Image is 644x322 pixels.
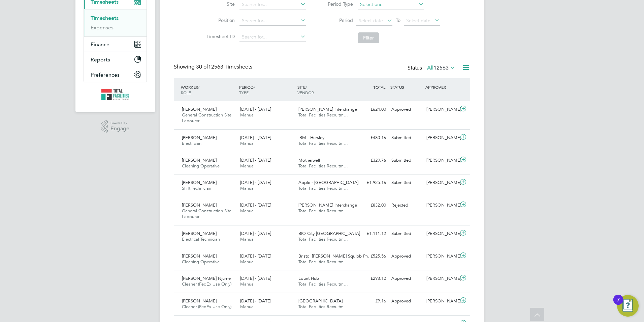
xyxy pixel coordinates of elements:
span: Select date [359,18,383,24]
span: General Construction Site Labourer [182,112,231,124]
span: Cleaner (FedEx Use Only) [182,281,231,287]
span: [PERSON_NAME] [182,106,217,112]
span: Electrician [182,140,201,146]
div: £525.56 [354,251,389,262]
div: APPROVER [424,81,459,93]
div: [PERSON_NAME] [424,200,459,211]
div: Submitted [389,155,424,166]
a: Expenses [91,24,114,31]
span: Manual [240,259,255,265]
span: Total Facilities Recruitm… [298,281,348,287]
span: Finance [91,41,109,48]
span: Electrical Technician [182,236,220,242]
span: [DATE] - [DATE] [240,106,271,112]
span: Lount Hub [298,275,319,281]
span: [PERSON_NAME] Njume [182,275,231,281]
div: £1,925.16 [354,177,389,188]
span: To [394,16,402,25]
button: Open Resource Center, 7 new notifications [617,295,639,317]
button: Filter [358,32,379,43]
div: [PERSON_NAME] [424,251,459,262]
span: / [254,84,255,90]
span: Manual [240,236,255,242]
span: [PERSON_NAME] [182,298,217,304]
div: £624.00 [354,104,389,115]
div: [PERSON_NAME] [424,177,459,188]
label: All [427,64,455,71]
span: Total Facilities Recruitm… [298,185,348,191]
button: Finance [84,37,147,52]
span: 12563 Timesheets [196,63,252,70]
span: TOTAL [373,84,385,90]
div: Approved [389,104,424,115]
label: Timesheet ID [204,33,235,39]
span: [DATE] - [DATE] [240,275,271,281]
span: Total Facilities Recruitm… [298,163,348,169]
div: Approved [389,251,424,262]
div: Submitted [389,228,424,239]
div: Approved [389,296,424,307]
div: Timesheets [84,9,147,36]
button: Preferences [84,67,147,82]
div: £329.76 [354,155,389,166]
span: [PERSON_NAME] Interchange [298,106,357,112]
div: [PERSON_NAME] [424,273,459,284]
div: £832.00 [354,200,389,211]
a: Timesheets [91,15,119,21]
span: Manual [240,185,255,191]
span: VENDOR [297,90,314,95]
span: Manual [240,163,255,169]
a: Go to home page [84,89,147,100]
span: ROLE [181,90,191,95]
div: 7 [617,300,620,308]
span: Manual [240,112,255,118]
span: / [305,84,307,90]
span: Motherwell [298,157,320,163]
span: Powered by [110,120,129,126]
label: Position [204,17,235,23]
button: Reports [84,52,147,67]
span: [DATE] - [DATE] [240,157,271,163]
div: Approved [389,273,424,284]
span: [PERSON_NAME] [182,231,217,236]
span: Total Facilities Recruitm… [298,236,348,242]
input: Search for... [239,16,306,26]
span: [PERSON_NAME] [182,135,217,140]
input: Search for... [239,32,306,42]
div: [PERSON_NAME] [424,228,459,239]
span: [DATE] - [DATE] [240,253,271,259]
span: IBM - Hursley [298,135,324,140]
span: 30 of [196,63,208,70]
span: Total Facilities Recruitm… [298,304,348,310]
div: Submitted [389,132,424,143]
label: Period [323,17,353,23]
span: Manual [240,304,255,310]
span: Reports [91,56,110,63]
span: [GEOGRAPHIC_DATA] [298,298,343,304]
span: Cleaning Operative [182,259,220,265]
div: £480.16 [354,132,389,143]
span: [PERSON_NAME] [182,202,217,208]
span: Shift Technician [182,185,211,191]
div: STATUS [389,81,424,93]
span: Select date [406,18,430,24]
span: Preferences [91,72,120,78]
span: Total Facilities Recruitm… [298,140,348,146]
a: Powered byEngage [101,120,130,133]
span: TYPE [239,90,249,95]
span: [DATE] - [DATE] [240,135,271,140]
span: Manual [240,140,255,146]
div: [PERSON_NAME] [424,155,459,166]
span: [DATE] - [DATE] [240,231,271,236]
label: Period Type [323,1,353,7]
span: / [198,84,199,90]
div: SITE [296,81,354,99]
div: £1,111.12 [354,228,389,239]
span: Total Facilities Recruitm… [298,259,348,265]
span: BIO City [GEOGRAPHIC_DATA] [298,231,360,236]
span: [PERSON_NAME] [182,253,217,259]
div: Showing [174,63,254,71]
span: [PERSON_NAME] [182,180,217,185]
div: £9.16 [354,296,389,307]
span: [PERSON_NAME] [182,157,217,163]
